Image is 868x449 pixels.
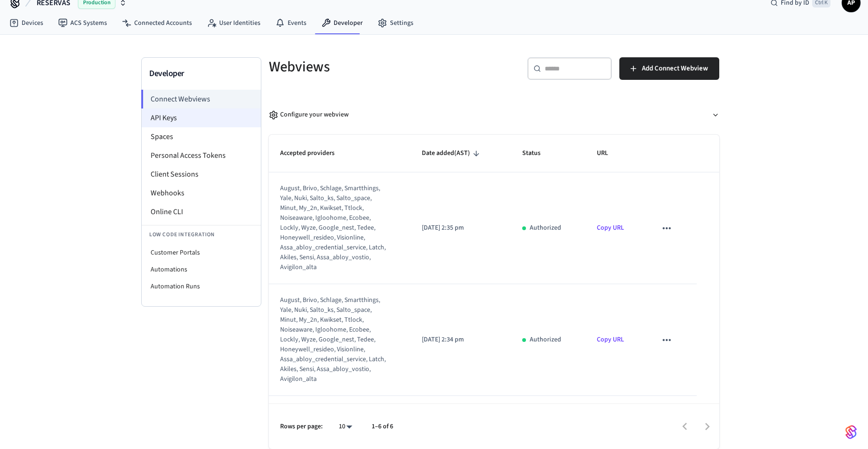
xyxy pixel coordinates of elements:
[280,295,388,384] div: august, brivo, schlage, smartthings, yale, nuki, salto_ks, salto_space, minut, my_2n, kwikset, tt...
[268,15,314,31] a: Events
[269,102,719,127] button: Configure your webview
[142,108,261,127] li: API Keys
[2,15,51,31] a: Devices
[597,223,624,232] a: Copy URL
[522,146,553,161] span: Status
[142,244,261,261] li: Customer Portals
[142,127,261,146] li: Spaces
[642,62,708,75] span: Add Connect Webview
[372,422,393,432] p: 1–6 of 6
[199,15,268,31] a: User Identities
[845,425,857,440] img: SeamLogoGradient.69752ec5.svg
[280,422,323,432] p: Rows per page:
[280,184,388,272] div: august, brivo, schlage, smartthings, yale, nuki, salto_ks, salto_space, minut, my_2n, kwikset, tt...
[142,261,261,278] li: Automations
[114,15,199,31] a: Connected Accounts
[422,223,500,233] p: [DATE] 2:35 pm
[51,15,114,31] a: ACS Systems
[142,202,261,221] li: Online CLI
[619,57,719,80] button: Add Connect Webview
[142,184,261,202] li: Webhooks
[597,335,624,344] a: Copy URL
[269,57,488,77] h5: Webviews
[422,146,482,161] span: Date added(AST)
[530,335,561,345] p: Authorized
[422,335,500,345] p: [DATE] 2:34 pm
[269,110,349,120] div: Configure your webview
[149,67,253,80] h3: Developer
[280,146,347,161] span: Accepted providers
[142,278,261,295] li: Automation Runs
[370,15,421,31] a: Settings
[142,165,261,184] li: Client Sessions
[141,90,261,108] li: Connect Webviews
[597,146,620,161] span: URL
[530,223,561,233] p: Authorized
[314,15,370,31] a: Developer
[142,225,261,244] li: Low Code Integration
[142,146,261,165] li: Personal Access Tokens
[334,420,357,434] div: 10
